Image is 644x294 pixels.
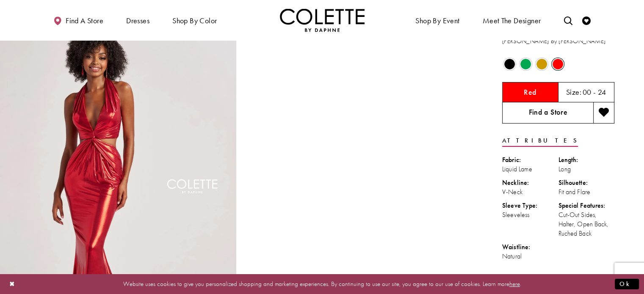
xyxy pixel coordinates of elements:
div: Gold [534,57,549,71]
div: Natural [502,252,558,261]
div: Product color controls state depends on size chosen [502,56,614,72]
span: Size: [566,87,581,97]
span: Meet the designer [483,16,541,25]
span: Shop by color [170,8,219,32]
div: Black [502,57,517,71]
div: Special Features: [558,201,615,210]
video: Style CL8505 Colette by Daphne #1 autoplay loop mute video [240,16,477,135]
div: Fabric: [502,155,558,165]
h3: [PERSON_NAME] by [PERSON_NAME] [502,36,614,46]
div: Length: [558,155,615,165]
span: Find a store [66,16,103,25]
div: Sleeveless [502,210,558,220]
h5: Chosen color [524,88,536,96]
a: Find a store [51,8,105,32]
a: here [509,280,520,288]
div: Long [558,165,615,174]
div: Liquid Lame [502,165,558,174]
button: Submit Dialog [615,279,639,289]
div: V-Neck [502,187,558,197]
p: Website uses cookies to give you personalized shopping and marketing experiences. By continuing t... [61,278,583,290]
div: Silhouette: [558,178,615,187]
div: Neckline: [502,178,558,187]
a: Check Wishlist [580,8,593,32]
button: Close Dialog [5,277,19,291]
div: Red [550,57,565,71]
a: Toggle search [561,8,574,32]
div: Sleeve Type: [502,201,558,210]
button: Add to wishlist [593,102,614,124]
img: Colette by Daphne [280,8,365,32]
a: Find a Store [502,102,593,124]
div: Waistline: [502,242,558,252]
span: Shop By Event [415,16,459,25]
div: Emerald [518,57,533,71]
a: Attributes [502,135,578,147]
span: Shop By Event [413,8,462,32]
div: Fit and Flare [558,187,615,197]
span: Dresses [124,8,152,32]
h5: 00 - 24 [583,88,606,96]
a: Meet the designer [481,8,543,32]
span: Dresses [126,16,149,25]
div: Cut-Out Sides, Halter, Open Back, Ruched Back [558,210,615,238]
span: Shop by color [172,16,217,25]
a: Visit Home Page [280,8,365,32]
